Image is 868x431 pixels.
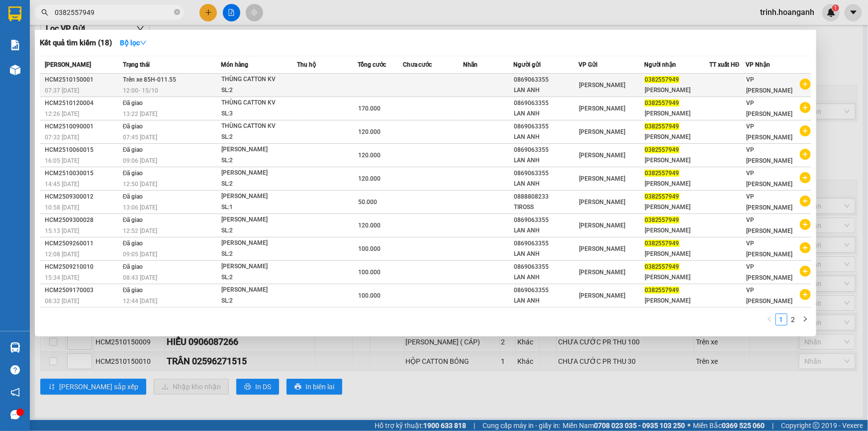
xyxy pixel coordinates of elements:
div: [PERSON_NAME] [645,85,709,96]
span: [PERSON_NAME] [579,222,625,229]
input: Tìm tên, số ĐT hoặc mã đơn [55,7,172,18]
span: 120.000 [358,152,381,159]
img: logo-vxr [8,6,21,21]
span: 07:37 [DATE] [45,87,79,94]
div: 0869063355 [514,75,578,85]
span: close-circle [174,9,180,15]
span: 50.000 [358,199,377,206]
div: LAN ANH [514,249,578,259]
div: 0869063355 [514,98,578,108]
span: 0382557949 [645,76,679,83]
div: LAN ANH [514,132,578,142]
span: [PERSON_NAME] [579,245,625,252]
div: LAN ANH [514,179,578,189]
span: VP Gửi [579,61,597,68]
span: 12:08 [DATE] [45,251,79,258]
span: VP [PERSON_NAME] [746,146,792,164]
span: Nhãn [463,61,478,68]
span: Người gửi [513,61,541,68]
span: plus-circle [800,172,811,183]
span: 10:58 [DATE] [45,204,79,211]
span: plus-circle [800,102,811,113]
span: plus-circle [800,219,811,230]
span: VP [PERSON_NAME] [746,100,792,117]
div: [PERSON_NAME] [221,261,296,272]
span: plus-circle [800,289,811,300]
span: Người nhận [644,61,676,68]
div: THÙNG CATTON KV [221,74,296,85]
span: 0382557949 [645,146,679,153]
a: 2 [788,314,799,325]
div: THÙNG CATTON KV [221,121,296,132]
span: Trên xe 85H-011.55 [123,76,176,83]
div: 0888808233 [514,192,578,202]
div: HCM2510060015 [45,145,120,155]
span: Đã giao [123,193,143,200]
span: Đã giao [123,100,143,107]
span: [PERSON_NAME] [579,82,625,89]
span: 0382557949 [645,240,679,247]
a: 1 [776,314,787,325]
span: plus-circle [800,196,811,207]
span: 08:43 [DATE] [123,274,157,281]
span: Món hàng [221,61,248,68]
span: Đã giao [123,170,143,177]
div: [PERSON_NAME] [645,108,709,119]
button: right [799,314,811,325]
span: 07:45 [DATE] [123,134,157,141]
span: 100.000 [358,245,381,252]
span: VP [PERSON_NAME] [746,123,792,141]
div: 0869063355 [514,145,578,155]
li: Next Page [799,314,811,325]
img: warehouse-icon [10,342,20,353]
span: VP [PERSON_NAME] [746,193,792,211]
span: TT xuất HĐ [709,61,740,68]
span: Tổng cước [358,61,386,68]
span: plus-circle [800,266,811,277]
span: Đã giao [123,287,143,294]
li: Previous Page [764,314,775,325]
div: [PERSON_NAME] [221,285,296,296]
span: down [140,39,147,46]
div: [PERSON_NAME] [645,272,709,283]
div: SL: 1 [221,202,296,213]
span: question-circle [10,365,20,375]
div: LAN ANH [514,272,578,283]
div: SL: 2 [221,155,296,166]
div: HCM2510150001 [45,75,120,85]
div: TIROSS [514,202,578,213]
span: Chưa cước [403,61,432,68]
span: Đã giao [123,263,143,270]
div: HCM2509210010 [45,262,120,272]
div: 0869063355 [514,262,578,272]
span: search [41,9,48,16]
span: 0382557949 [645,100,679,107]
div: [PERSON_NAME] [221,191,296,202]
div: [PERSON_NAME] [645,179,709,189]
span: [PERSON_NAME] [579,199,625,206]
div: [PERSON_NAME] [221,144,296,155]
div: LAN ANH [514,296,578,306]
button: Bộ lọcdown [112,35,155,51]
span: 170.000 [358,105,381,112]
li: 1 [775,314,787,325]
span: 08:32 [DATE] [45,298,79,305]
div: THÙNG CATTON KV [221,98,296,108]
div: SL: 2 [221,249,296,260]
span: 0382557949 [645,216,679,223]
span: 12:52 [DATE] [123,227,157,234]
div: 0869063355 [514,168,578,179]
span: 12:44 [DATE] [123,298,157,305]
span: 120.000 [358,128,381,135]
div: 0869063355 [514,285,578,296]
span: 120.000 [358,175,381,182]
span: 0382557949 [645,193,679,200]
span: 12:26 [DATE] [45,110,79,117]
div: [PERSON_NAME] [645,202,709,213]
span: [PERSON_NAME] [579,292,625,299]
span: 15:13 [DATE] [45,227,79,234]
span: 15:34 [DATE] [45,274,79,281]
strong: Bộ lọc [120,39,147,47]
div: HCM2510090001 [45,121,120,132]
div: 0869063355 [514,238,578,249]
